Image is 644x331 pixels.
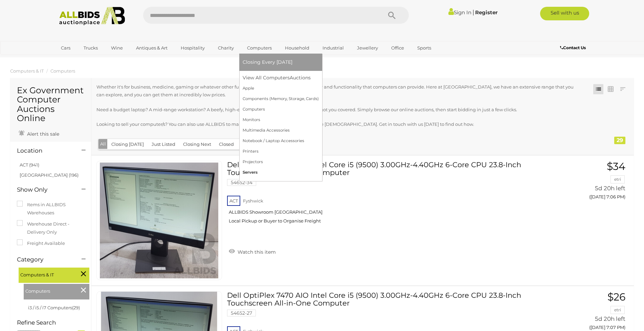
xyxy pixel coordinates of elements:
p: Looking to sell your computer/s? You can also use ALLBIDS to make the most of your return, withou... [96,120,579,128]
button: Featured [238,139,266,150]
label: Items in ALLBIDS Warehouses [17,201,84,217]
button: Just Listed [148,139,179,150]
a: Register [475,9,497,16]
a: Household [281,42,314,54]
p: Whether it's for business, medicine, gaming or whatever other function, nothing beats the sheer p... [96,83,579,99]
span: Computers [25,286,76,295]
a: Watch this item [227,246,277,256]
a: Antiques & Art [132,42,172,54]
a: [GEOGRAPHIC_DATA] (196) [20,172,79,178]
a: Sports [413,42,436,54]
a: Jewellery [353,42,382,54]
a: Contact Us [560,44,587,52]
a: Sign In [448,9,471,16]
button: Closing [DATE] [107,139,148,150]
span: | [472,8,474,16]
h4: Show Only [17,187,71,193]
span: Watch this item [236,249,276,255]
a: ACT (941) [20,162,39,168]
a: Sell with us [540,7,589,20]
label: Warehouse Direct - Delivery Only [17,220,84,236]
span: (29) [72,305,80,310]
a: Wine [107,42,127,54]
button: Closing Next [179,139,215,150]
b: Contact Us [560,45,586,50]
span: $34 [607,160,625,173]
span: Alert this sale [25,131,59,137]
button: All [98,139,108,149]
a: [GEOGRAPHIC_DATA] [57,54,113,65]
div: 29 [614,137,625,144]
button: Search [375,7,409,24]
h4: Location [17,148,71,154]
span: Computers & IT [20,269,71,279]
p: Need a budget laptop? A mid-range workstation? A beefy, high-end rig that can run anything? We've... [96,106,579,114]
a: Alert this sale [17,128,61,138]
a: Charity [214,42,238,54]
a: $34 etri 5d 20h left ([DATE] 7:06 PM) [549,161,627,203]
a: Hospitality [176,42,209,54]
a: Trucks [79,42,102,54]
a: Industrial [318,42,348,54]
a: Office [387,42,408,54]
a: Dell OptiPlex 7470 AIO Intel Core i5 (9500) 3.00GHz-4.40GHz 6-Core CPU 23.8-Inch Touchscreen All-... [232,161,538,229]
a: Computers [50,68,75,74]
label: Freight Available [17,239,65,247]
h1: Ex Government Computer Auctions Online [17,86,84,123]
a: Cars [57,42,75,54]
h4: Refine Search [17,319,89,326]
img: Allbids.com.au [55,7,129,25]
a: Computers [243,42,276,54]
img: 54652-34a.jpg [100,161,218,280]
span: $26 [607,291,625,303]
button: Closed [215,139,238,150]
a: i3 / i5 / i7 Computers(29) [28,305,80,310]
h4: Category [17,256,71,263]
a: Computers & IT [10,68,44,74]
